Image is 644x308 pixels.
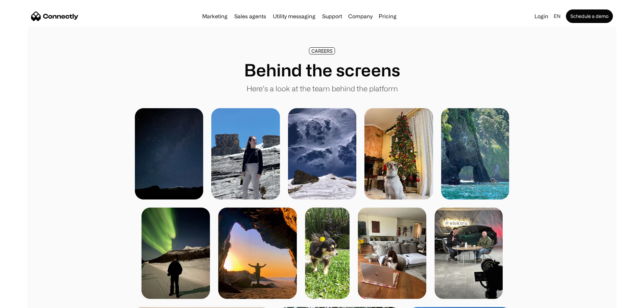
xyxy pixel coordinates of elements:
div: CAREERS [311,48,333,53]
a: Pricing [376,14,399,19]
aside: Language selected: English [7,295,41,306]
a: Marketing [199,14,230,19]
a: Utility messaging [270,14,318,19]
h1: Behind the screens [244,60,400,80]
div: en [551,11,565,21]
ul: Language list [14,296,41,306]
a: home [31,11,78,21]
div: Company [348,11,373,21]
p: Here’s a look at the team behind the platform [246,83,398,94]
a: Support [319,14,345,19]
div: Company [346,11,375,21]
div: en [554,11,560,21]
a: Schedule a demo [566,9,613,23]
a: Sales agents [232,14,269,19]
a: Login [532,11,551,21]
